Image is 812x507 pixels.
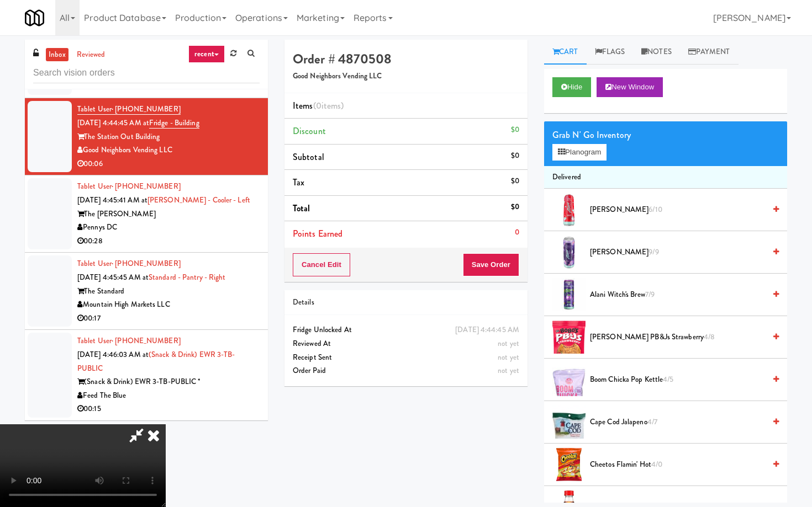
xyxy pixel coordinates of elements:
[552,144,607,161] button: Planogram
[633,40,680,65] a: Notes
[293,99,344,112] span: Items
[33,63,260,83] input: Search vision orders
[648,204,662,215] span: 6/10
[77,234,260,248] div: 00:28
[648,247,658,257] span: 9/9
[586,330,779,344] div: [PERSON_NAME] PB&Js Strawberry4/8
[188,45,225,63] a: recent
[586,458,779,472] div: Cheetos Flamin' Hot4/0
[46,48,68,62] a: inbox
[293,323,519,337] div: Fridge Unlocked At
[77,130,260,144] div: The Station Out Building
[455,323,519,337] div: [DATE] 4:44:45 AM
[77,349,235,373] a: (Snack & Drink) EWR 3-TB-PUBLIC
[511,174,519,188] div: $0
[77,181,181,191] a: Tablet User· [PHONE_NUMBER]
[25,330,268,420] li: Tablet User· [PHONE_NUMBER][DATE] 4:46:03 AM at(Snack & Drink) EWR 3-TB-PUBLIC(Snack & Drink) EWR...
[77,258,181,269] a: Tablet User· [PHONE_NUMBER]
[77,389,260,403] div: Feed The Blue
[293,202,310,215] span: Total
[77,104,181,115] a: Tablet User· [PHONE_NUMBER]
[293,72,519,81] h5: Good Neighbors Vending LLC
[587,40,634,65] a: Flags
[74,48,108,62] a: reviewed
[590,330,765,344] span: [PERSON_NAME] PB&Js Strawberry
[586,203,779,217] div: [PERSON_NAME]6/10
[293,227,342,240] span: Points Earned
[25,175,268,253] li: Tablet User· [PHONE_NUMBER][DATE] 4:45:41 AM at[PERSON_NAME] - Cooler - LeftThe [PERSON_NAME]Penn...
[293,52,519,66] h4: Order # 4870508
[77,221,260,234] div: Pennys DC
[590,415,765,429] span: Cape Cod Jalapeno
[463,253,519,276] button: Save Order
[77,207,260,221] div: The [PERSON_NAME]
[515,226,519,239] div: 0
[149,118,199,129] a: Fridge - Building
[590,246,765,259] span: [PERSON_NAME]
[77,143,260,157] div: Good Neighbors Vending LLC
[112,104,181,114] span: · [PHONE_NUMBER]
[663,374,673,385] span: 4/5
[590,203,765,217] span: [PERSON_NAME]
[77,118,149,128] span: [DATE] 4:44:45 AM at
[704,332,715,342] span: 4/8
[586,246,779,259] div: [PERSON_NAME]9/9
[112,335,181,346] span: · [PHONE_NUMBER]
[77,335,181,346] a: Tablet User· [PHONE_NUMBER]
[77,298,260,312] div: Mountain High Markets LLC
[586,415,779,429] div: Cape Cod Jalapeno4/7
[590,458,765,472] span: Cheetos Flamin' Hot
[77,349,149,360] span: [DATE] 4:46:03 AM at
[149,272,226,282] a: Standard - Pantry - Right
[293,351,519,365] div: Receipt Sent
[293,337,519,351] div: Reviewed At
[651,459,662,469] span: 4/0
[552,127,779,143] div: Grab N' Go Inventory
[25,253,268,330] li: Tablet User· [PHONE_NUMBER][DATE] 4:45:45 AM atStandard - Pantry - RightThe StandardMountain High...
[498,365,519,376] span: not yet
[147,195,250,205] a: [PERSON_NAME] - Cooler - Left
[647,417,657,427] span: 4/7
[552,77,591,97] button: Hide
[25,8,44,28] img: Micromart
[77,375,260,389] div: (Snack & Drink) EWR 3-TB-PUBLIC *
[77,312,260,325] div: 00:17
[586,373,779,387] div: Boom Chicka Pop Kettle4/5
[511,149,519,163] div: $0
[77,157,260,171] div: 00:06
[680,40,739,65] a: Payment
[293,176,304,189] span: Tax
[77,272,149,282] span: [DATE] 4:45:45 AM at
[544,40,587,65] a: Cart
[498,352,519,362] span: not yet
[498,338,519,349] span: not yet
[77,285,260,298] div: The Standard
[597,77,663,97] button: New Window
[293,364,519,378] div: Order Paid
[77,402,260,416] div: 00:15
[293,253,350,276] button: Cancel Edit
[321,99,341,112] ng-pluralize: items
[511,200,519,214] div: $0
[112,258,181,269] span: · [PHONE_NUMBER]
[313,99,344,112] span: (0 )
[590,373,765,387] span: Boom Chicka Pop Kettle
[645,289,655,300] span: 7/9
[293,151,324,163] span: Subtotal
[293,296,519,309] div: Details
[544,166,787,189] li: Delivered
[112,181,181,191] span: · [PHONE_NUMBER]
[293,125,326,137] span: Discount
[77,195,147,205] span: [DATE] 4:45:41 AM at
[586,288,779,302] div: Alani Witch's Brew7/9
[511,123,519,137] div: $0
[590,288,765,302] span: Alani Witch's Brew
[25,98,268,175] li: Tablet User· [PHONE_NUMBER][DATE] 4:44:45 AM atFridge - BuildingThe Station Out BuildingGood Neig...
